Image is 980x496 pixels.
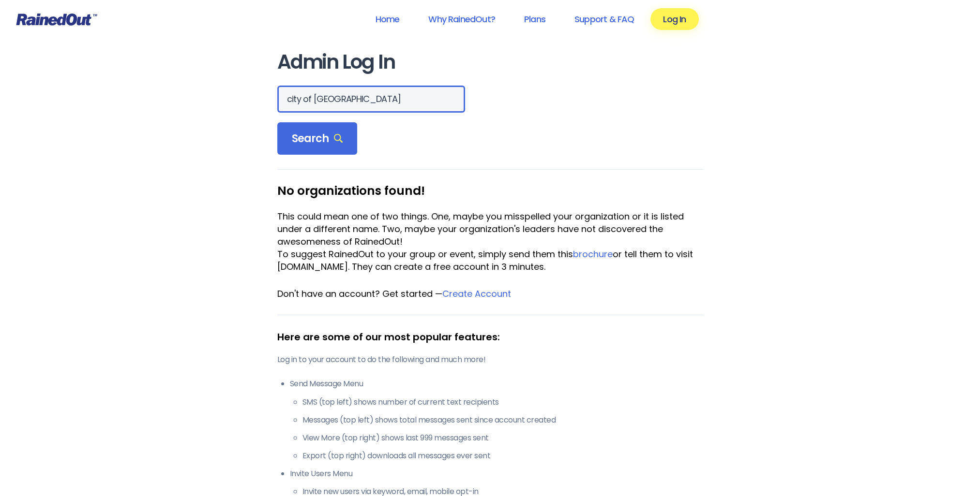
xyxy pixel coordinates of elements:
div: Here are some of our most popular features: [277,330,703,344]
a: Home [362,8,412,30]
a: Why RainedOut? [416,8,508,30]
a: Plans [512,8,558,30]
a: Support & FAQ [562,8,647,30]
a: brochure [573,248,613,260]
li: View More (top right) shows last 999 messages sent [302,432,703,444]
li: Export (top right) downloads all messages ever sent [302,450,703,462]
span: Search [292,132,343,146]
li: SMS (top left) shows number of current text recipients [302,396,703,408]
a: Log In [650,8,698,30]
div: This could mean one of two things. One, maybe you misspelled your organization or it is listed un... [277,210,703,248]
a: Create Account [442,288,511,300]
div: To suggest RainedOut to your group or event, simply send them this or tell them to visit [DOMAIN_... [277,248,703,273]
h1: Admin Log In [277,51,703,73]
li: Send Message Menu [290,378,703,461]
p: Log in to your account to do the following and much more! [277,354,703,365]
input: Search Orgs… [277,86,465,113]
li: Messages (top left) shows total messages sent since account created [302,414,703,426]
div: Search [277,122,358,155]
h3: No organizations found! [277,184,703,197]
